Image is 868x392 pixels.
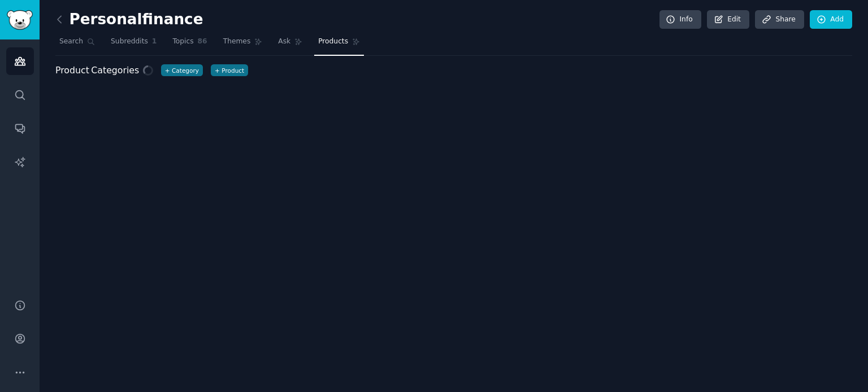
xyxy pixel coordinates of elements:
[111,37,148,47] span: Subreddits
[107,33,160,56] a: Subreddits1
[55,11,203,29] h2: Personalfinance
[219,33,267,56] a: Themes
[755,10,804,29] a: Share
[810,10,852,29] a: Add
[168,33,211,56] a: Topics86
[55,33,99,56] a: Search
[7,10,33,30] img: GummySearch logo
[55,64,139,78] span: Categories
[314,33,364,56] a: Products
[278,37,290,47] span: Ask
[161,64,203,76] button: +Category
[55,64,89,78] span: Product
[659,10,701,29] a: Info
[707,10,749,29] a: Edit
[198,37,207,47] span: 86
[152,37,157,47] span: 1
[211,64,248,76] button: +Product
[172,37,193,47] span: Topics
[318,37,348,47] span: Products
[165,67,170,74] span: +
[223,37,251,47] span: Themes
[59,37,83,47] span: Search
[215,67,220,74] span: +
[274,33,306,56] a: Ask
